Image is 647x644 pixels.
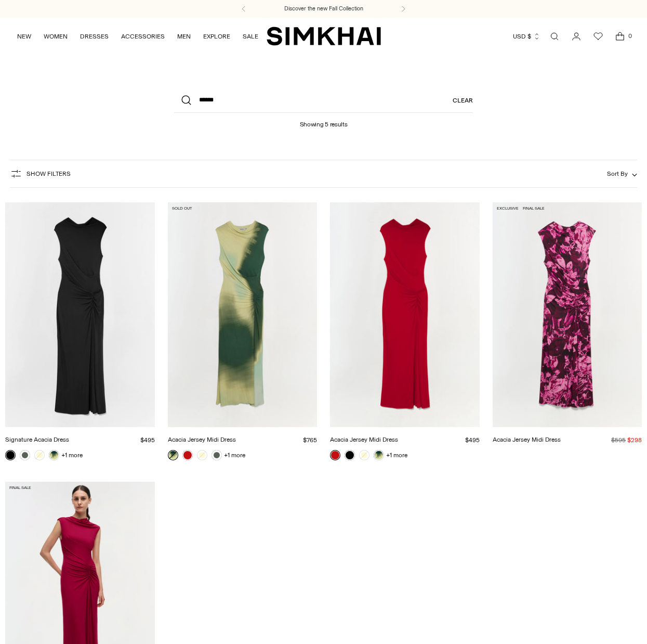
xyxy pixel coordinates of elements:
[203,25,230,48] a: EXPLORE
[330,436,398,443] a: Acacia Jersey Midi Dress
[243,25,258,48] a: SALE
[493,202,642,427] a: Acacia Jersey Midi Dress
[10,165,71,182] button: Show Filters
[140,436,155,444] span: $495
[386,448,407,462] a: +1 more
[17,25,31,48] a: NEW
[465,436,480,444] span: $495
[607,170,628,177] span: Sort By
[121,25,165,48] a: ACCESSORIES
[284,5,363,13] a: Discover the new Fall Collection
[300,113,348,128] h1: Showing 5 results
[588,26,609,47] a: Wishlist
[5,202,155,427] a: Signature Acacia Dress
[267,26,381,46] a: SIMKHAI
[168,202,318,427] a: Acacia Jersey Midi Dress
[177,25,191,48] a: MEN
[5,436,69,443] a: Signature Acacia Dress
[174,88,199,113] button: Search
[610,26,630,47] a: Open cart modal
[80,25,109,48] a: DRESSES
[168,436,236,443] a: Acacia Jersey Midi Dress
[544,26,565,47] a: Open search modal
[611,436,626,444] s: $595
[224,448,245,462] a: +1 more
[44,25,68,48] a: WOMEN
[513,25,540,48] button: USD $
[27,170,71,177] span: Show Filters
[330,202,480,427] a: Acacia Jersey Midi Dress
[627,436,642,444] span: $298
[607,168,637,179] button: Sort By
[453,88,473,113] a: Clear
[566,26,587,47] a: Go to the account page
[625,31,635,41] span: 0
[61,448,83,462] a: +1 more
[493,436,561,443] a: Acacia Jersey Midi Dress
[303,436,317,444] span: $765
